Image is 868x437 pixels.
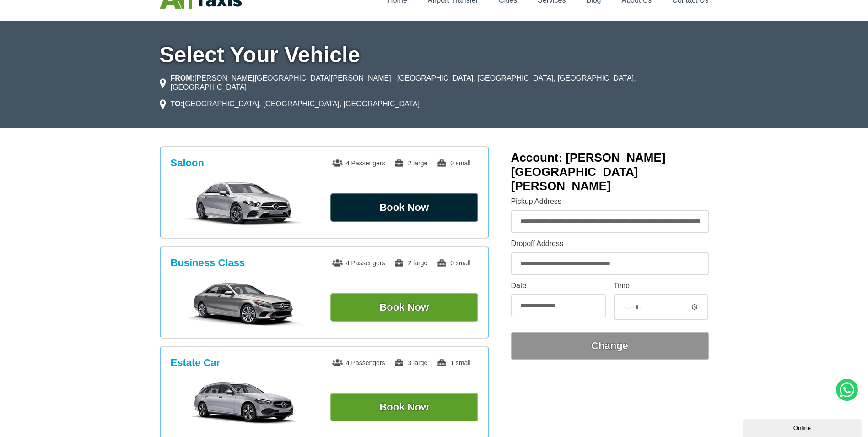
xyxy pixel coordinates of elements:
[175,380,313,426] img: Estate Car
[160,98,420,109] li: [GEOGRAPHIC_DATA], [GEOGRAPHIC_DATA], [GEOGRAPHIC_DATA]
[511,282,606,290] label: Date
[437,359,470,366] span: 1 small
[171,157,204,169] h3: Saloon
[511,151,709,193] h2: Account: [PERSON_NAME][GEOGRAPHIC_DATA][PERSON_NAME]
[171,257,245,269] h3: Business Class
[330,393,478,421] button: Book Now
[171,74,194,82] strong: FROM:
[437,259,470,267] span: 0 small
[394,359,427,366] span: 3 large
[394,259,427,267] span: 2 large
[332,159,385,167] span: 4 Passengers
[160,73,687,93] li: [PERSON_NAME][GEOGRAPHIC_DATA][PERSON_NAME] | [GEOGRAPHIC_DATA], [GEOGRAPHIC_DATA], [GEOGRAPHIC_D...
[330,293,478,322] button: Book Now
[437,159,470,167] span: 0 small
[511,198,709,205] label: Pickup Address
[175,280,313,326] img: Business Class
[171,357,221,369] h3: Estate Car
[160,44,709,66] h1: Select Your Vehicle
[614,282,708,290] label: Time
[511,240,709,247] label: Dropoff Address
[394,159,427,167] span: 2 large
[332,259,385,267] span: 4 Passengers
[511,332,709,360] button: Change
[171,100,183,108] strong: TO:
[332,359,385,366] span: 4 Passengers
[175,180,313,226] img: Saloon
[743,417,863,437] iframe: chat widget
[330,193,478,222] button: Book Now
